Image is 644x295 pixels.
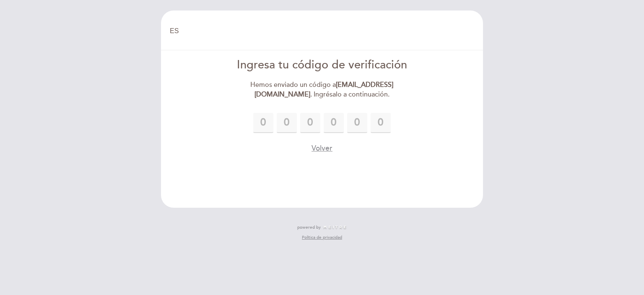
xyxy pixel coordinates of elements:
[226,80,418,99] div: Hemos enviado un código a . Ingrésalo a continuación.
[302,235,342,240] a: Política de privacidad
[297,225,347,230] a: powered by
[300,113,320,133] input: 0
[253,113,273,133] input: 0
[297,225,321,230] span: powered by
[324,113,344,133] input: 0
[277,113,297,133] input: 0
[226,57,418,73] div: Ingresa tu código de verificación
[254,81,394,99] strong: [EMAIL_ADDRESS][DOMAIN_NAME]
[323,225,347,230] img: MEITRE
[312,143,332,154] button: Volver
[371,113,391,133] input: 0
[347,113,367,133] input: 0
